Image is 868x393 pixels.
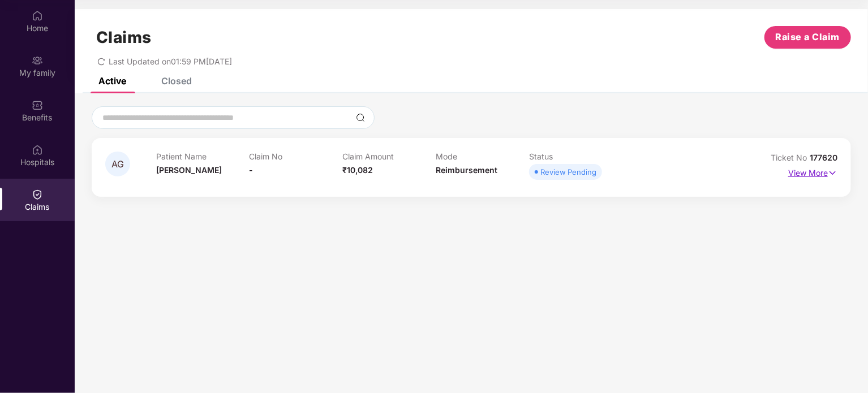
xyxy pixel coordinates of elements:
p: Claim No [250,152,343,161]
img: svg+xml;base64,PHN2ZyB3aWR0aD0iMjAiIGhlaWdodD0iMjAiIHZpZXdCb3g9IjAgMCAyMCAyMCIgZmlsbD0ibm9uZSIgeG... [32,55,43,66]
p: Patient Name [156,152,250,161]
span: ₹10,082 [342,165,373,175]
p: Mode [436,152,529,161]
div: Closed [161,75,192,87]
div: Review Pending [540,166,596,178]
button: Raise a Claim [764,26,851,49]
span: Raise a Claim [776,30,840,44]
span: - [250,165,253,175]
img: svg+xml;base64,PHN2ZyBpZD0iQmVuZWZpdHMiIHhtbG5zPSJodHRwOi8vd3d3LnczLm9yZy8yMDAwL3N2ZyIgd2lkdGg9Ij... [32,100,43,111]
h1: Claims [96,28,152,47]
img: svg+xml;base64,PHN2ZyBpZD0iSG9tZSIgeG1sbnM9Imh0dHA6Ly93d3cudzMub3JnLzIwMDAvc3ZnIiB3aWR0aD0iMjAiIG... [32,10,43,21]
span: [PERSON_NAME] [156,165,222,175]
img: svg+xml;base64,PHN2ZyB4bWxucz0iaHR0cDovL3d3dy53My5vcmcvMjAwMC9zdmciIHdpZHRoPSIxNyIgaGVpZ2h0PSIxNy... [828,167,837,179]
img: svg+xml;base64,PHN2ZyBpZD0iSG9zcGl0YWxzIiB4bWxucz0iaHR0cDovL3d3dy53My5vcmcvMjAwMC9zdmciIHdpZHRoPS... [32,144,43,156]
p: Status [529,152,622,161]
p: Claim Amount [342,152,436,161]
span: 177620 [810,153,837,162]
span: Ticket No [771,153,810,162]
span: redo [97,57,105,66]
span: Reimbursement [436,165,497,175]
div: Active [98,75,126,87]
img: svg+xml;base64,PHN2ZyBpZD0iU2VhcmNoLTMyeDMyIiB4bWxucz0iaHR0cDovL3d3dy53My5vcmcvMjAwMC9zdmciIHdpZH... [356,113,365,122]
img: svg+xml;base64,PHN2ZyBpZD0iQ2xhaW0iIHhtbG5zPSJodHRwOi8vd3d3LnczLm9yZy8yMDAwL3N2ZyIgd2lkdGg9IjIwIi... [32,189,43,200]
span: Last Updated on 01:59 PM[DATE] [109,57,232,66]
p: View More [788,164,837,179]
span: AG [111,159,124,169]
